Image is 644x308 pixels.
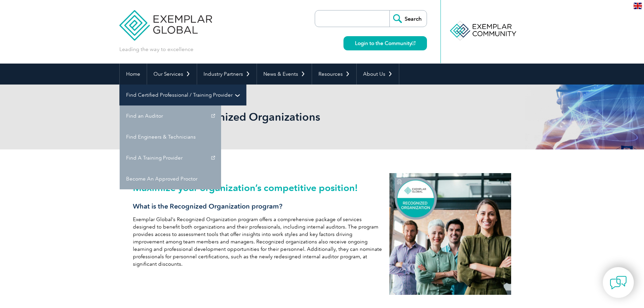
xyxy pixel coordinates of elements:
[120,168,221,189] a: Become An Approved Proctor
[120,126,221,147] a: Find Engineers & Technicians
[634,3,642,9] img: en
[312,64,356,85] a: Resources
[412,41,415,45] img: open_square.png
[610,274,627,291] img: contact-chat.png
[147,64,197,85] a: Our Services
[389,173,511,295] img: recognized organization
[343,36,427,50] a: Login to the Community
[133,182,358,193] span: Maximize your organization’s competitive position!
[389,10,427,27] input: Search
[119,112,403,122] h2: Programs for Recognized Organizations
[120,147,221,168] a: Find A Training Provider
[197,64,257,85] a: Industry Partners
[119,46,193,53] p: Leading the way to excellence
[257,64,312,85] a: News & Events
[120,105,221,126] a: Find an Auditor
[120,85,246,105] a: Find Certified Professional / Training Provider
[120,64,147,85] a: Home
[133,216,383,268] p: Exemplar Global’s Recognized Organization program offers a comprehensive package of services desi...
[357,64,399,85] a: About Us
[133,202,383,211] h3: What is the Recognized Organization program?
